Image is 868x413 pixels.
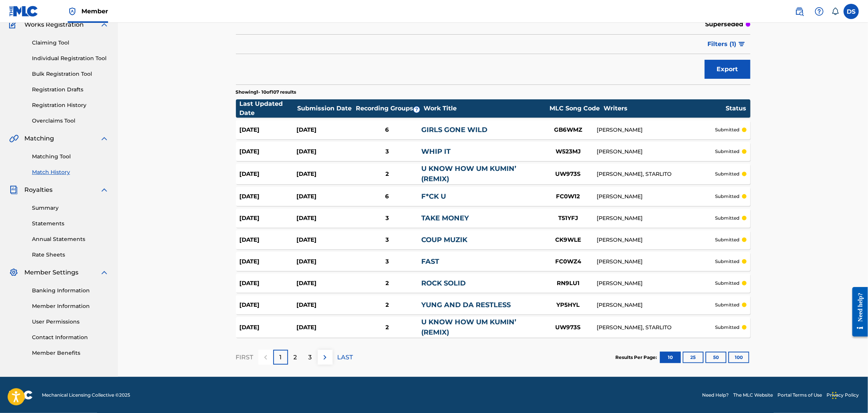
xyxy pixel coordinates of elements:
[728,352,749,363] button: 100
[9,20,19,29] img: Works Registration
[844,4,859,19] div: User Menu
[32,168,109,176] a: Match History
[100,134,109,143] img: expand
[296,323,353,332] div: [DATE]
[540,279,597,288] div: RN9LU1
[597,236,715,244] div: [PERSON_NAME]
[296,279,353,288] div: [DATE]
[831,8,839,15] div: Notifications
[597,279,715,287] div: [PERSON_NAME]
[715,215,740,222] p: submitted
[24,20,84,29] span: Works Registration
[9,185,18,195] img: Royalties
[421,214,469,222] a: TAKE MONEY
[296,147,353,156] div: [DATE]
[715,148,740,155] p: submitted
[726,104,746,113] div: Status
[421,192,446,201] a: F*CK U
[540,147,597,156] div: W523MJ
[32,54,109,62] a: Individual Registration Tool
[32,220,109,228] a: Statements
[236,89,296,96] p: Showing 1 - 10 of 107 results
[715,258,740,265] p: submitted
[240,126,296,134] div: [DATE]
[715,126,740,133] p: submitted
[32,302,109,310] a: Member Information
[421,236,467,244] a: COUP MUZIK
[320,353,330,362] img: right
[32,70,109,78] a: Bulk Registration Tool
[421,126,487,134] a: GIRLS GONE WILD
[353,147,421,156] div: 3
[715,301,740,308] p: submitted
[414,107,420,113] span: ?
[540,192,597,201] div: FC0W12
[827,392,859,399] a: Privacy Policy
[9,6,38,17] img: MLC Logo
[296,236,353,244] div: [DATE]
[812,4,827,19] div: Help
[424,104,545,113] div: Work Title
[24,185,53,195] span: Royalties
[279,353,282,362] p: 1
[353,126,421,134] div: 6
[32,39,109,47] a: Claiming Tool
[296,257,353,266] div: [DATE]
[715,171,740,177] p: submitted
[24,134,54,143] span: Matching
[421,164,516,183] a: U KNOW HOW UM KUMIN’ (REMIX)
[715,280,740,287] p: submitted
[240,170,296,179] div: [DATE]
[597,170,715,178] div: [PERSON_NAME], STARLITO
[100,268,109,277] img: expand
[9,391,33,400] img: logo
[32,318,109,326] a: User Permissions
[309,353,312,362] p: 3
[9,268,18,277] img: Member Settings
[296,126,353,134] div: [DATE]
[296,301,353,309] div: [DATE]
[240,192,296,201] div: [DATE]
[32,101,109,109] a: Registration History
[338,353,353,362] p: LAST
[540,257,597,266] div: FC0WZ4
[540,301,597,309] div: YP5HYL
[355,104,423,113] div: Recording Groups
[100,185,109,195] img: expand
[702,392,729,399] a: Need Help?
[353,170,421,179] div: 2
[68,7,77,16] img: Top Rightsholder
[703,35,750,54] button: Filters (1)
[240,257,296,266] div: [DATE]
[815,7,824,16] img: help
[540,214,597,223] div: T51YFJ
[32,251,109,259] a: Rate Sheets
[546,104,603,113] div: MLC Song Code
[240,99,297,118] div: Last Updated Date
[42,392,130,399] span: Mechanical Licensing Collective © 2025
[81,7,108,16] span: Member
[421,301,511,309] a: YUNG AND DA RESTLESS
[297,104,354,113] div: Submission Date
[32,117,109,125] a: Overclaims Tool
[733,392,773,399] a: The MLC Website
[597,258,715,266] div: [PERSON_NAME]
[240,236,296,244] div: [DATE]
[240,279,296,288] div: [DATE]
[240,214,296,223] div: [DATE]
[660,352,681,363] button: 10
[294,353,297,362] p: 2
[777,392,822,399] a: Portal Terms of Use
[792,4,807,19] a: Public Search
[353,301,421,309] div: 2
[832,384,837,407] div: Drag
[705,60,750,79] button: Export
[830,376,868,413] div: Chat Widget
[616,354,659,361] p: Results Per Page:
[597,126,715,134] div: [PERSON_NAME]
[353,236,421,244] div: 3
[296,192,353,201] div: [DATE]
[421,318,516,336] a: U KNOW HOW UM KUMIN’ (REMIX)
[715,193,740,200] p: submitted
